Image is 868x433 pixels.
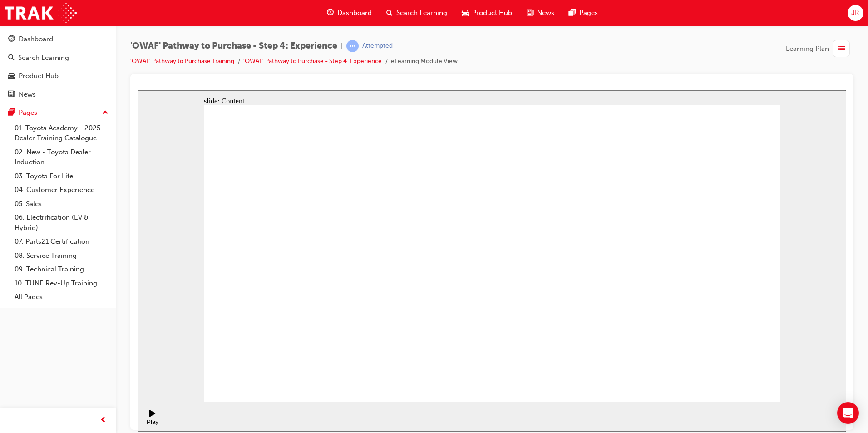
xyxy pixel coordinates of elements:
[786,44,829,54] span: Learning Plan
[11,211,112,235] a: 06. Electrification (EV & Hybrid)
[579,8,598,18] span: Pages
[4,29,112,104] button: DashboardSearch LearningProduct HubNews
[838,43,845,54] span: list-icon
[454,4,519,22] a: car-iconProduct Hub
[837,402,859,424] div: Open Intercom Messenger
[5,312,20,341] div: playback controls
[11,235,112,249] a: 07. Parts21 Certification
[11,169,112,183] a: 03. Toyota For Life
[341,41,343,51] span: |
[8,54,15,62] span: search-icon
[320,4,379,22] a: guage-iconDashboard
[4,104,112,121] button: Pages
[7,328,23,342] div: Play (Ctrl+Alt+P)
[5,319,20,335] button: Play (Ctrl+Alt+P)
[519,4,562,22] a: news-iconNews
[327,7,334,19] span: guage-icon
[11,262,112,276] a: 09. Technical Training
[379,4,454,22] a: search-iconSearch Learning
[5,3,77,23] img: Trak
[346,40,359,52] span: learningRecordVerb_ATTEMPT-icon
[396,8,447,18] span: Search Learning
[11,197,112,211] a: 05. Sales
[11,183,112,197] a: 04. Customer Experience
[569,7,576,19] span: pages-icon
[4,86,112,103] a: News
[562,4,605,22] a: pages-iconPages
[362,42,393,50] div: Attempted
[472,8,512,18] span: Product Hub
[4,49,112,66] a: Search Learning
[527,7,533,19] span: news-icon
[130,57,234,65] a: 'OWAF' Pathway to Purchase Training
[19,71,59,81] div: Product Hub
[391,56,458,67] li: eLearning Module View
[130,41,337,51] span: 'OWAF' Pathway to Purchase - Step 4: Experience
[19,108,37,118] div: Pages
[462,7,469,19] span: car-icon
[786,40,853,57] button: Learning Plan
[8,72,15,80] span: car-icon
[19,89,36,100] div: News
[851,8,859,18] span: JR
[4,31,112,48] a: Dashboard
[18,53,69,63] div: Search Learning
[337,8,372,18] span: Dashboard
[102,107,108,119] span: up-icon
[8,35,15,44] span: guage-icon
[19,34,53,44] div: Dashboard
[11,249,112,263] a: 08. Service Training
[848,5,863,21] button: JR
[8,91,15,99] span: news-icon
[11,121,112,145] a: 01. Toyota Academy - 2025 Dealer Training Catalogue
[4,68,112,84] a: Product Hub
[537,8,554,18] span: News
[8,109,15,117] span: pages-icon
[386,7,393,19] span: search-icon
[11,290,112,304] a: All Pages
[11,276,112,290] a: 10. TUNE Rev-Up Training
[11,145,112,169] a: 02. New - Toyota Dealer Induction
[100,415,107,426] span: prev-icon
[243,57,382,65] a: 'OWAF' Pathway to Purchase - Step 4: Experience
